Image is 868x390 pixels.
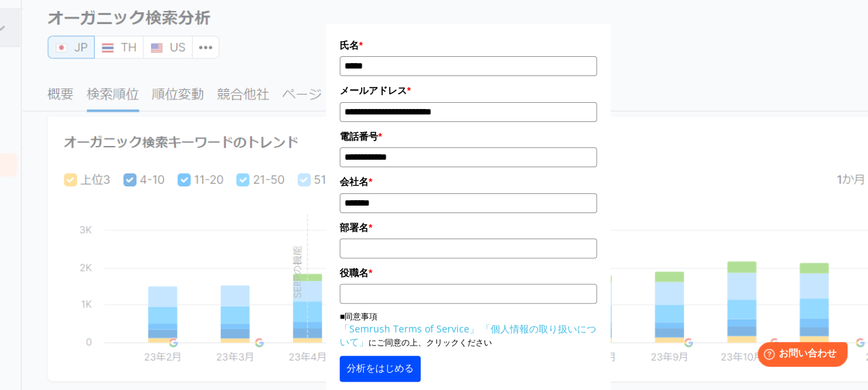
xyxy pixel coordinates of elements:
label: メールアドレス [340,83,597,98]
label: 氏名 [340,38,597,53]
button: 分析をはじめる [340,356,421,382]
label: 役職名 [340,265,597,280]
a: 「Semrush Terms of Service」 [340,322,479,335]
a: 「個人情報の取り扱いについて」 [340,322,596,348]
label: 電話番号 [340,129,597,144]
label: 部署名 [340,220,597,235]
label: 会社名 [340,174,597,189]
p: ■同意事項 にご同意の上、クリックください [340,310,597,349]
iframe: Help widget launcher [746,337,853,375]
